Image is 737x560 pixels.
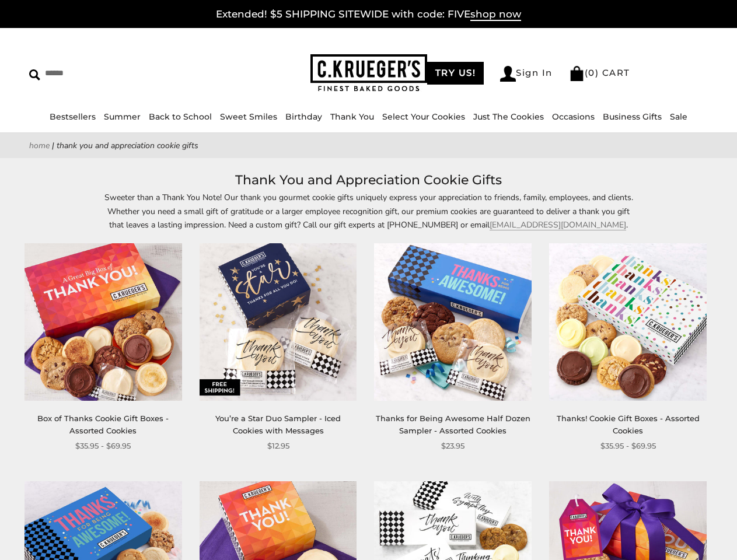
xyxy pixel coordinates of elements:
[569,66,585,81] img: Bag
[50,111,96,122] a: Bestsellers
[473,111,544,122] a: Just The Cookies
[200,243,357,401] img: You’re a Star Duo Sampler - Iced Cookies with Messages
[382,111,465,122] a: Select Your Cookies
[215,414,341,435] a: You’re a Star Duo Sampler - Iced Cookies with Messages
[310,54,427,92] img: C.KRUEGER'S
[470,8,521,21] span: shop now
[75,440,131,452] span: $35.95 - $69.95
[285,111,322,122] a: Birthday
[569,67,630,78] a: (0) CART
[29,140,50,151] a: Home
[557,414,700,435] a: Thanks! Cookie Gift Boxes - Assorted Cookies
[220,111,277,122] a: Sweet Smiles
[441,440,464,452] span: $23.95
[57,140,198,151] span: Thank You and Appreciation Cookie Gifts
[104,111,141,122] a: Summer
[52,140,54,151] span: |
[670,111,687,122] a: Sale
[29,64,184,82] input: Search
[149,111,212,122] a: Back to School
[600,440,656,452] span: $35.95 - $69.95
[427,62,484,85] a: TRY US!
[588,67,595,78] span: 0
[216,8,521,21] a: Extended! $5 SHIPPING SITEWIDE with code: FIVEshop now
[25,243,182,401] img: Box of Thanks Cookie Gift Boxes - Assorted Cookies
[549,243,707,401] img: Thanks! Cookie Gift Boxes - Assorted Cookies
[29,69,40,80] img: Search
[500,66,553,82] a: Sign In
[490,219,626,230] a: [EMAIL_ADDRESS][DOMAIN_NAME]
[376,414,530,435] a: Thanks for Being Awesome Half Dozen Sampler - Assorted Cookies
[267,440,289,452] span: $12.95
[374,243,532,401] img: Thanks for Being Awesome Half Dozen Sampler - Assorted Cookies
[500,66,516,82] img: Account
[37,414,169,435] a: Box of Thanks Cookie Gift Boxes - Assorted Cookies
[100,191,637,231] p: Sweeter than a Thank You Note! Our thank you gourmet cookie gifts uniquely express your appreciat...
[47,170,690,191] h1: Thank You and Appreciation Cookie Gifts
[603,111,662,122] a: Business Gifts
[29,139,708,152] nav: breadcrumbs
[552,111,595,122] a: Occasions
[330,111,374,122] a: Thank You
